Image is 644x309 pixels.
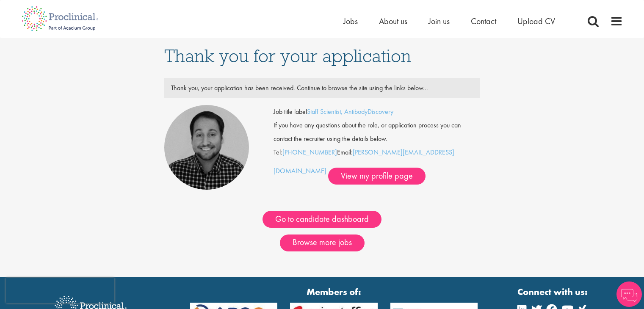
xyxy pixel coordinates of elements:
[379,16,407,27] a: About us
[616,281,642,307] img: Chatbot
[190,285,478,298] strong: Members of:
[428,16,450,27] a: Join us
[282,148,337,157] a: [PHONE_NUMBER]
[307,107,393,116] a: Staff Scientist, AntibodyDiscovery
[274,148,454,175] a: [PERSON_NAME][EMAIL_ADDRESS][DOMAIN_NAME]
[6,278,114,303] iframe: reCAPTCHA
[328,168,426,185] a: View my profile page
[280,235,365,251] a: Browse more jobs
[274,105,480,185] div: Tel: Email:
[164,44,411,67] span: Thank you for your application
[263,211,381,228] a: Go to candidate dashboard
[517,16,555,27] a: Upload CV
[165,81,480,95] div: Thank you, your application has been received. Continue to browse the site using the links below...
[267,119,486,146] div: If you have any questions about the role, or application process you can contact the recruiter us...
[517,285,589,298] strong: Connect with us:
[471,16,496,27] a: Contact
[267,105,486,119] div: Job title label
[164,105,249,190] img: Mike Raletz
[343,16,358,27] a: Jobs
